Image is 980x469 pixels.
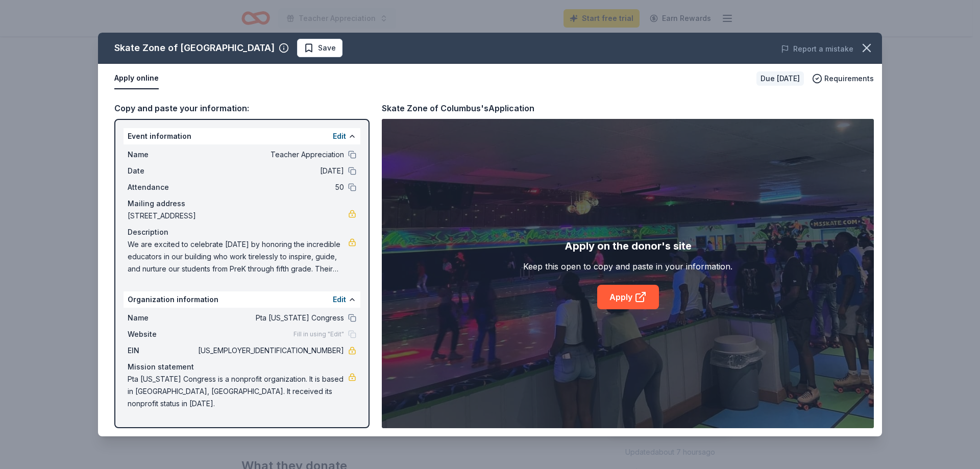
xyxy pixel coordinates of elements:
div: Apply on the donor's site [565,238,692,254]
span: Pta [US_STATE] Congress [196,312,344,324]
span: Attendance [128,181,196,193]
a: Apply [597,285,659,309]
button: Edit [333,293,346,306]
span: [STREET_ADDRESS] [128,210,348,222]
div: Due [DATE] [756,71,804,86]
span: EIN [128,344,196,357]
button: Edit [333,130,346,142]
span: Fill in using "Edit" [293,330,344,338]
button: Report a mistake [781,43,853,55]
span: Teacher Appreciation [196,149,344,161]
span: Name [128,149,196,161]
span: Pta [US_STATE] Congress is a nonprofit organization. It is based in [GEOGRAPHIC_DATA], [GEOGRAPHI... [128,373,348,410]
span: Website [128,328,196,340]
button: Requirements [812,72,874,85]
div: Skate Zone of [GEOGRAPHIC_DATA] [114,40,275,56]
span: Name [128,312,196,324]
div: Description [128,226,356,238]
div: Skate Zone of Columbus's Application [382,102,534,115]
div: Mailing address [128,198,356,210]
span: We are excited to celebrate [DATE] by honoring the incredible educators in our building who work ... [128,238,348,275]
div: Keep this open to copy and paste in your information. [523,260,732,273]
div: Organization information [124,291,360,308]
span: [US_EMPLOYER_IDENTIFICATION_NUMBER] [196,344,344,357]
span: [DATE] [196,165,344,177]
span: Save [318,42,336,54]
button: Apply online [114,68,159,89]
div: Event information [124,128,360,144]
span: Date [128,165,196,177]
button: Save [297,39,342,57]
span: Requirements [824,72,874,85]
div: Mission statement [128,361,356,373]
div: Copy and paste your information: [114,102,370,115]
span: 50 [196,181,344,193]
